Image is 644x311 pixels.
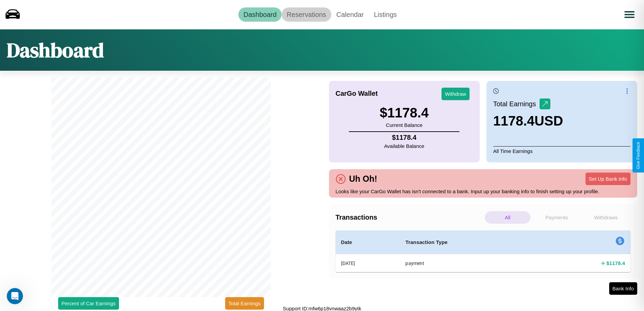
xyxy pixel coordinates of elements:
h3: $ 1178.4 [380,105,429,120]
h4: Transaction Type [405,238,531,246]
h3: 1178.4 USD [493,113,563,129]
h4: Uh Oh! [346,174,381,184]
iframe: Intercom live chat [7,288,23,304]
p: Payments [534,211,579,224]
button: Bank Info [609,282,637,295]
button: Withdraw [442,88,470,100]
h4: $ 1178.4 [384,134,424,141]
button: Total Earnings [225,297,264,310]
h1: Dashboard [7,36,104,64]
p: Looks like your CarGo Wallet has isn't connected to a bank. Input up your banking info to finish ... [336,187,631,196]
h4: $ 1178.4 [606,260,625,267]
p: Total Earnings [493,98,540,110]
a: Reservations [282,7,331,22]
button: Set Up Bank Info [586,173,630,185]
a: Listings [369,7,402,22]
button: Percent of Car Earnings [58,297,119,310]
th: payment [400,254,537,272]
div: Give Feedback [636,142,641,169]
p: All Time Earnings [493,146,630,156]
p: Current Balance [380,120,429,130]
p: Available Balance [384,141,424,151]
p: Withdraws [583,211,629,224]
a: Dashboard [238,7,282,22]
h4: Transactions [336,214,483,221]
button: Open menu [620,5,639,24]
p: All [485,211,530,224]
table: simple table [336,230,631,272]
a: Calendar [331,7,369,22]
h4: Date [341,238,395,246]
th: [DATE] [336,254,400,272]
h4: CarGo Wallet [336,90,378,97]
